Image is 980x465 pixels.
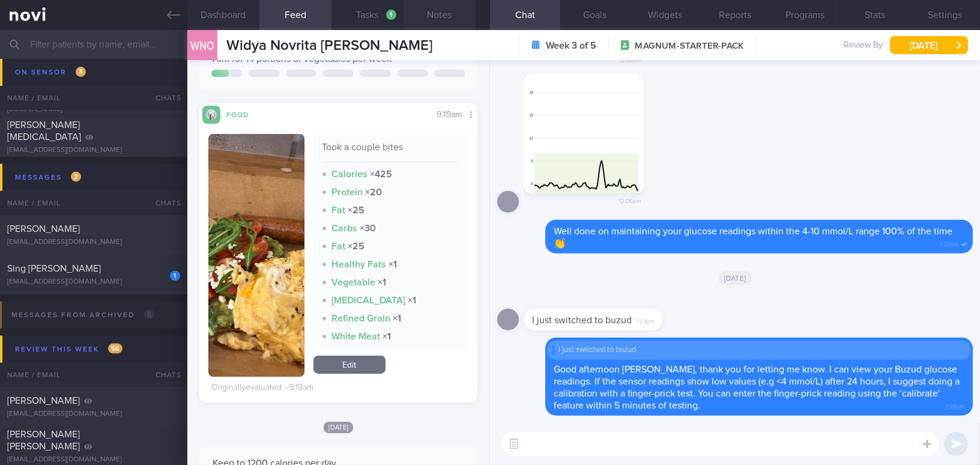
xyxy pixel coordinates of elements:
[408,296,417,305] strong: × 1
[360,223,377,233] strong: × 30
[332,242,346,251] strong: Fat
[890,36,968,54] button: [DATE]
[226,38,432,53] span: Widya Novrita [PERSON_NAME]
[184,23,220,69] div: WNO
[7,82,80,92] span: [PERSON_NAME]
[7,278,180,287] div: [EMAIL_ADDRESS][DOMAIN_NAME]
[348,242,365,251] strong: × 25
[946,400,964,411] span: 1:59pm
[939,237,958,249] span: 2:32pm
[554,226,952,248] span: Well done on maintaining your glucose readings within the 4-10 mmol/L range 100% of the time 👏
[532,315,632,325] span: I just switched to buzud
[332,223,358,233] strong: Carbs
[844,40,883,51] span: Review By
[139,191,187,215] div: Chats
[7,264,101,273] span: Sing [PERSON_NAME]
[718,271,752,285] span: [DATE]
[108,344,122,354] span: 56
[12,169,84,186] div: Messages
[12,341,126,357] div: Review this week
[8,307,157,323] div: Messages from Archived
[332,314,391,323] strong: Refined Grain
[619,194,641,205] span: 12:06pm
[7,120,81,142] span: [PERSON_NAME][MEDICAL_DATA]
[332,205,346,215] strong: Fat
[7,224,80,234] span: [PERSON_NAME]
[437,111,462,119] span: 9:19am
[7,67,180,76] div: [EMAIL_ADDRESS][DOMAIN_NAME]
[7,96,180,114] div: [PERSON_NAME][DOMAIN_NAME][EMAIL_ADDRESS][DOMAIN_NAME]
[7,238,180,247] div: [EMAIL_ADDRESS][DOMAIN_NAME]
[7,455,180,464] div: [EMAIL_ADDRESS][DOMAIN_NAME]
[637,314,655,326] span: 1:23pm
[170,271,180,281] div: 1
[383,332,392,341] strong: × 1
[220,109,268,119] div: Food
[332,260,387,269] strong: Healthy Fats
[7,430,80,451] span: [PERSON_NAME] [PERSON_NAME]
[322,141,460,162] div: Took a couple bites
[139,363,187,387] div: Chats
[211,383,313,394] div: Originally evaluated – 9:19am
[324,422,354,433] span: [DATE]
[524,74,644,194] img: Photo by
[332,332,381,341] strong: White Meat
[7,146,180,155] div: [EMAIL_ADDRESS][DOMAIN_NAME]
[332,169,368,179] strong: Calories
[332,187,363,197] strong: Protein
[144,309,154,320] span: 0
[378,278,387,287] strong: × 1
[386,10,396,20] div: 1
[546,40,596,52] strong: Week 3 of 5
[371,169,393,179] strong: × 425
[332,278,376,287] strong: Vegetable
[552,345,966,355] div: I just switched to buzud
[208,134,304,377] img: Took a couple bites
[366,187,383,197] strong: × 20
[393,314,402,323] strong: × 1
[389,260,398,269] strong: × 1
[7,396,80,406] span: [PERSON_NAME]
[635,40,743,52] span: MAGNUM-STARTER-PACK
[332,296,406,305] strong: [MEDICAL_DATA]
[313,356,386,374] a: Edit
[71,172,81,182] span: 2
[7,410,180,419] div: [EMAIL_ADDRESS][DOMAIN_NAME]
[348,205,365,215] strong: × 25
[554,365,960,410] span: Good afternoon [PERSON_NAME], thank you for letting me know. I can view your Buzud glucose readin...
